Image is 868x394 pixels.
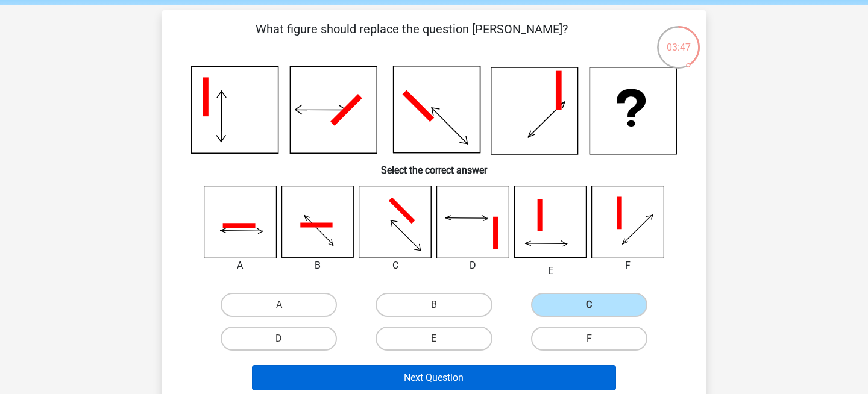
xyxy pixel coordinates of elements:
[376,327,492,351] label: E
[181,20,641,56] p: What figure should replace the question [PERSON_NAME]?
[252,365,617,390] button: Next Question
[350,258,441,273] div: C
[427,258,518,273] div: D
[376,293,492,317] label: B
[221,293,337,317] label: A
[272,258,363,273] div: B
[195,258,286,273] div: A
[181,155,687,176] h6: Select the correct answer
[531,327,647,351] label: F
[531,293,647,317] label: C
[505,264,596,278] div: E
[656,25,701,55] div: 03:47
[221,327,337,351] label: D
[582,258,673,273] div: F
